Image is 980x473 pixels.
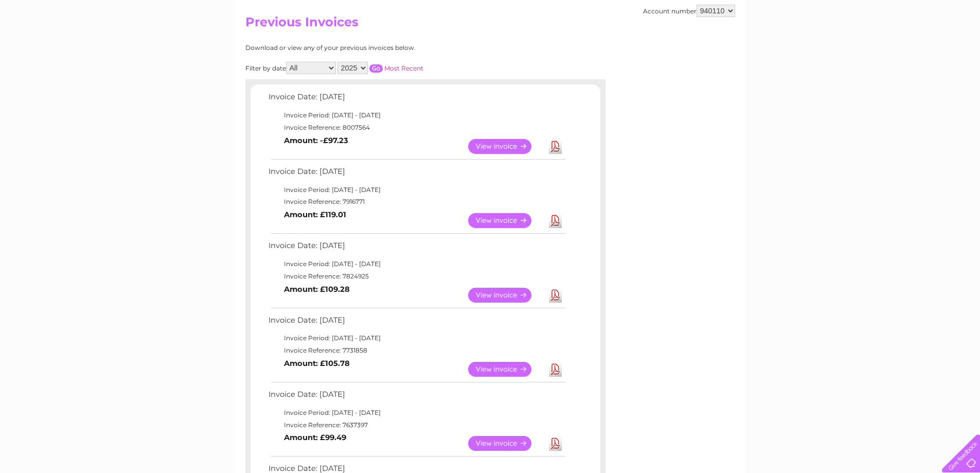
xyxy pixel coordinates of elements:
[266,419,567,431] td: Invoice Reference: 7637397
[266,388,567,407] td: Invoice Date: [DATE]
[549,213,562,228] a: Download
[468,436,544,451] a: View
[266,270,567,283] td: Invoice Reference: 7824925
[266,332,567,344] td: Invoice Period: [DATE] - [DATE]
[245,44,515,51] div: Download or view any of your previous invoices below.
[266,258,567,270] td: Invoice Period: [DATE] - [DATE]
[247,6,734,50] div: Clear Business is a trading name of Verastar Limited (registered in [GEOGRAPHIC_DATA] No. 3667643...
[266,196,567,208] td: Invoice Reference: 7916771
[284,359,350,368] b: Amount: £105.78
[468,213,544,228] a: View
[266,90,567,109] td: Invoice Date: [DATE]
[266,121,567,134] td: Invoice Reference: 8007564
[468,288,544,303] a: View
[799,44,818,51] a: Water
[786,5,857,18] a: 0333 014 3131
[266,407,567,419] td: Invoice Period: [DATE] - [DATE]
[266,109,567,121] td: Invoice Period: [DATE] - [DATE]
[266,184,567,196] td: Invoice Period: [DATE] - [DATE]
[266,165,567,184] td: Invoice Date: [DATE]
[643,5,735,17] div: Account number
[468,139,544,154] a: View
[890,44,905,51] a: Blog
[549,362,562,377] a: Download
[853,44,884,51] a: Telecoms
[34,27,87,58] img: logo.png
[284,285,350,294] b: Amount: £109.28
[266,313,567,332] td: Invoice Date: [DATE]
[825,44,847,51] a: Energy
[245,15,735,34] h2: Previous Invoices
[946,44,970,51] a: Log out
[468,362,544,377] a: View
[245,62,515,74] div: Filter by date
[266,344,567,357] td: Invoice Reference: 7731858
[912,44,937,51] a: Contact
[549,139,562,154] a: Download
[284,136,348,145] b: Amount: -£97.23
[284,433,346,442] b: Amount: £99.49
[549,436,562,451] a: Download
[284,210,346,219] b: Amount: £119.01
[266,239,567,258] td: Invoice Date: [DATE]
[549,288,562,303] a: Download
[384,64,423,72] a: Most Recent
